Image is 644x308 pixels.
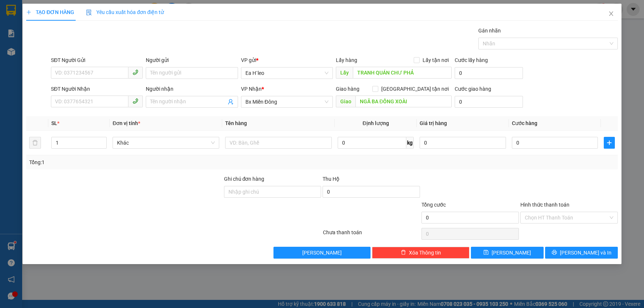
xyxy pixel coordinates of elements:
button: save[PERSON_NAME] [471,247,544,259]
label: Hình thức thanh toán [520,202,569,208]
button: printer[PERSON_NAME] và In [545,247,618,259]
input: VD: Bàn, Ghế [225,137,332,149]
span: Định lượng [363,120,389,126]
span: phone [132,98,138,104]
span: user-add [228,99,234,105]
span: Giao [336,96,355,107]
button: [PERSON_NAME] [273,247,371,259]
span: save [483,250,489,256]
label: Cước giao hàng [455,86,491,92]
span: Khác [117,137,215,148]
input: 0 [420,137,506,149]
div: Tổng: 1 [29,158,249,166]
span: Ea H`leo [245,68,328,79]
label: Gán nhãn [478,28,501,34]
label: Ghi chú đơn hàng [224,176,265,182]
div: SĐT Người Gửi [51,56,143,64]
span: Đơn vị tính [113,120,140,126]
div: Người gửi [146,56,238,64]
input: Ghi chú đơn hàng [224,186,321,198]
span: [PERSON_NAME] và In [560,249,612,257]
span: close [608,11,614,17]
span: plus [604,140,614,146]
span: printer [552,250,557,256]
span: kg [406,137,414,149]
input: Dọc đường [355,96,452,107]
span: Tổng cước [421,202,446,208]
button: plus [604,137,615,149]
span: Xóa Thông tin [409,249,441,257]
span: TẠO ĐƠN HÀNG [26,9,74,15]
span: [PERSON_NAME] [492,249,531,257]
span: delete [401,250,406,256]
span: plus [26,10,31,15]
label: Cước lấy hàng [455,57,488,63]
span: Thu Hộ [323,176,340,182]
span: Yêu cầu xuất hóa đơn điện tử [86,9,164,15]
span: phone [132,69,138,75]
span: Lấy hàng [336,57,357,63]
span: Bx Miền Đông [245,96,328,107]
div: VP gửi [241,56,333,64]
span: [GEOGRAPHIC_DATA] tận nơi [378,85,452,93]
span: Giá trị hàng [420,120,447,126]
button: deleteXóa Thông tin [372,247,469,259]
input: Cước giao hàng [455,96,523,108]
img: icon [86,10,92,15]
input: Cước lấy hàng [455,67,523,79]
span: Giao hàng [336,86,359,92]
span: Lấy [336,67,353,79]
div: SĐT Người Nhận [51,85,143,93]
span: Tên hàng [225,120,247,126]
div: Người nhận [146,85,238,93]
button: Close [601,4,621,24]
button: delete [29,137,41,149]
span: Cước hàng [512,120,537,126]
span: VP Nhận [241,86,262,92]
div: Chưa thanh toán [322,228,421,241]
span: SL [51,120,57,126]
span: Lấy tận nơi [420,56,452,64]
input: Dọc đường [353,67,452,79]
span: [PERSON_NAME] [302,249,342,257]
